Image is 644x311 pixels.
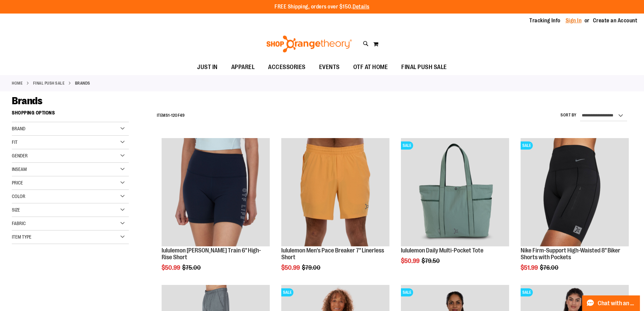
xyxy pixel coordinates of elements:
[521,247,620,261] a: Nike Firm-Support High-Waisted 8" Biker Shorts with Pockets
[281,288,293,296] span: SALE
[281,264,301,271] span: $50.99
[12,153,28,158] span: Gender
[401,141,413,150] span: SALE
[12,166,27,172] span: Inseam
[12,95,42,107] span: Brands
[12,194,25,199] span: Color
[401,288,413,296] span: SALE
[353,4,369,10] a: Details
[529,17,560,24] a: Tracking Info
[319,60,340,75] span: EVENTS
[521,141,533,150] span: SALE
[12,234,31,240] span: Item Type
[12,207,20,213] span: Size
[395,60,454,75] a: FINAL PUSH SALE
[190,60,224,75] a: JUST IN
[582,295,640,311] button: Chat with an Expert
[560,112,577,118] label: Sort By
[157,110,185,121] h2: Items - of
[268,60,306,75] span: ACCESSORIES
[278,135,393,288] div: product
[261,60,312,75] a: ACCESSORIES
[281,138,389,246] img: Product image for lululemon Pace Breaker Short 7in Linerless
[521,288,533,296] span: SALE
[401,258,421,264] span: $50.99
[162,247,261,261] a: lululemon [PERSON_NAME] Train 6" High-Rise Short
[224,60,262,75] a: APPAREL
[401,60,447,75] span: FINAL PUSH SALE
[12,139,18,145] span: Fit
[171,113,175,118] span: 12
[162,138,270,246] img: Product image for lululemon Wunder Train 6" High-Rise Short
[162,264,181,271] span: $50.99
[401,138,509,247] a: lululemon Daily Multi-Pocket ToteSALE
[302,264,321,271] span: $79.00
[182,264,202,271] span: $75.00
[353,60,388,75] span: OTF AT HOME
[162,138,270,247] a: Product image for lululemon Wunder Train 6" High-Rise Short
[180,113,185,118] span: 49
[12,180,23,185] span: Price
[401,247,483,254] a: lululemon Daily Multi-Pocket Tote
[540,264,559,271] span: $76.00
[12,221,26,226] span: Fabric
[593,17,638,24] a: Create an Account
[265,36,353,52] img: Shop Orangetheory
[12,80,23,86] a: Home
[12,126,25,131] span: Brand
[281,138,389,247] a: Product image for lululemon Pace Breaker Short 7in Linerless
[231,60,255,75] span: APPAREL
[168,113,170,118] span: 1
[517,135,632,288] div: product
[521,138,629,247] a: Product image for Nike Firm-Support High-Waisted 8in Biker Shorts with PocketsSALE
[158,135,273,288] div: product
[75,80,90,86] strong: Brands
[12,107,129,122] strong: Shopping Options
[422,258,441,264] span: $79.50
[281,247,384,261] a: lululemon Men's Pace Breaker 7" Linerless Short
[275,3,369,11] p: FREE Shipping, orders over $150.
[312,60,347,75] a: EVENTS
[521,138,629,246] img: Product image for Nike Firm-Support High-Waisted 8in Biker Shorts with Pockets
[398,135,512,282] div: product
[401,138,509,246] img: lululemon Daily Multi-Pocket Tote
[33,80,65,86] a: FINAL PUSH SALE
[197,60,218,75] span: JUST IN
[521,264,539,271] span: $51.99
[566,17,582,24] a: Sign In
[598,300,636,307] span: Chat with an Expert
[347,60,395,75] a: OTF AT HOME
